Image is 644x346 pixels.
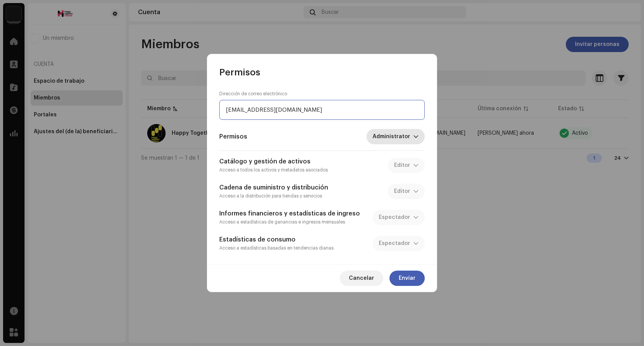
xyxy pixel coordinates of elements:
button: Cancelar [340,271,383,286]
small: Acceso a la distribución para tiendas y servicios [219,194,322,198]
span: Enviar [399,271,416,286]
button: Enviar [389,271,425,286]
h5: Permisos [219,132,247,141]
div: dropdown trigger [413,129,419,144]
small: Acceso a estadísticas basadas en tendencias diarias [219,246,333,250]
h5: Informes financieros y estadísticas de ingreso [219,209,360,218]
h5: Catálogo y gestión de activos [219,157,328,166]
h5: Cadena de suministro y distribución [219,183,328,192]
h5: Estadísticas de consumo [219,235,333,244]
input: Escriba su correo electrónico [219,100,425,120]
small: Acceso a estadísticas de ganancias e ingresos mensuales [219,220,345,224]
div: Permisos [219,66,425,78]
small: Acceso a todos los activos y metadatos asociados [219,168,328,172]
label: Dirección de correo electrónico [219,91,287,97]
span: Cancelar [349,271,374,286]
span: Administrator [373,129,413,144]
